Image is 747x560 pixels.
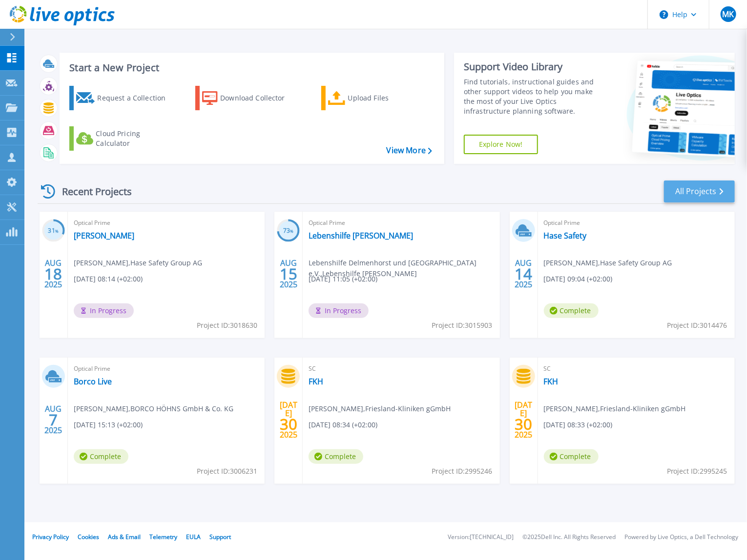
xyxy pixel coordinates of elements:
a: EULA [186,533,201,541]
a: Privacy Policy [32,533,69,541]
a: Telemetry [149,533,177,541]
a: Borco Live [74,377,112,386]
a: Cookies [78,533,99,541]
span: [DATE] 08:34 (+02:00) [309,420,377,430]
span: [DATE] 15:13 (+02:00) [74,420,143,430]
div: AUG 2025 [44,256,62,292]
a: Upload Files [321,86,430,110]
h3: Start a New Project [69,62,432,73]
span: % [55,228,59,234]
span: Optical Prime [309,218,494,228]
a: Support [209,533,231,541]
span: 7 [49,416,58,424]
a: Cloud Pricing Calculator [69,126,178,151]
div: Upload Files [348,88,426,108]
a: FKH [544,377,559,386]
a: Hase Safety [544,231,587,240]
span: 30 [515,420,532,428]
span: [PERSON_NAME] , Hase Safety Group AG [74,258,202,268]
span: 14 [515,270,532,278]
div: [DATE] 2025 [514,402,533,438]
a: Explore Now! [464,135,538,154]
div: Request a Collection [97,88,175,108]
span: [DATE] 08:33 (+02:00) [544,420,613,430]
h3: 73 [277,225,300,237]
span: [DATE] 08:14 (+02:00) [74,274,143,284]
span: SC [309,363,494,374]
a: [PERSON_NAME] [74,231,134,240]
li: © 2025 Dell Inc. All Rights Reserved [522,534,616,540]
span: SC [544,363,729,374]
span: Complete [309,449,363,464]
span: Project ID: 3014476 [667,320,727,331]
li: Powered by Live Optics, a Dell Technology [624,534,738,540]
span: [DATE] 09:04 (+02:00) [544,274,613,284]
span: Complete [544,303,599,318]
span: Project ID: 3006231 [197,466,257,477]
span: [PERSON_NAME] , Hase Safety Group AG [544,258,672,268]
span: Optical Prime [544,218,729,228]
div: Download Collector [220,88,298,108]
a: All Projects [664,180,735,202]
div: Recent Projects [38,180,145,203]
div: AUG 2025 [514,256,533,292]
span: 15 [280,270,297,278]
span: Project ID: 3015903 [432,320,493,331]
span: Optical Prime [74,218,259,228]
a: Request a Collection [69,86,178,110]
span: Complete [74,449,128,464]
a: Lebenshilfe [PERSON_NAME] [309,231,413,240]
div: AUG 2025 [44,402,62,438]
span: [PERSON_NAME] , BORCO HÖHNS GmbH & Co. KG [74,403,233,414]
span: [PERSON_NAME] , Friesland-Kliniken gGmbH [309,403,451,414]
span: Lebenshilfe Delmenhorst und [GEOGRAPHIC_DATA] e.V. , Lebenshilfe [PERSON_NAME] [309,258,499,279]
span: [DATE] 11:05 (+02:00) [309,274,377,284]
span: Project ID: 2995246 [432,466,493,477]
a: Ads & Email [108,533,141,541]
span: In Progress [309,303,369,318]
span: Optical Prime [74,363,259,374]
span: Project ID: 3018630 [197,320,257,331]
span: 30 [280,420,297,428]
span: Project ID: 2995245 [667,466,727,477]
span: [PERSON_NAME] , Friesland-Kliniken gGmbH [544,403,686,414]
li: Version: [TECHNICAL_ID] [448,534,514,540]
div: [DATE] 2025 [279,402,298,438]
div: Find tutorials, instructional guides and other support videos to help you make the most of your L... [464,77,605,116]
span: MK [722,10,734,18]
div: AUG 2025 [279,256,298,292]
div: Support Video Library [464,60,605,73]
span: Complete [544,449,599,464]
div: Cloud Pricing Calculator [96,129,174,148]
h3: 31 [42,225,65,237]
a: FKH [309,377,323,386]
span: In Progress [74,303,134,318]
span: % [290,228,293,234]
span: 18 [44,270,62,278]
a: View More [387,146,432,155]
a: Download Collector [195,86,304,110]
